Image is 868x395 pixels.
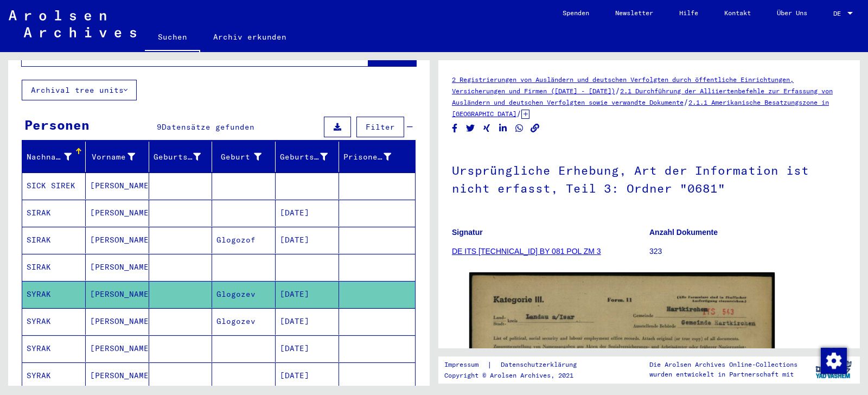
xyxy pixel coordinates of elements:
[449,122,461,135] button: Share on Facebook
[86,227,149,253] mat-cell: [PERSON_NAME]
[22,173,86,199] mat-cell: SICK SIREK
[145,24,200,52] a: Suchen
[649,246,846,257] p: 323
[200,24,299,50] a: Archiv erkunden
[465,122,476,135] button: Share on Twitter
[514,122,525,135] button: Share on WhatsApp
[90,151,135,163] div: Vorname
[216,151,261,163] div: Geburt‏
[649,369,797,379] p: wurden entwickelt in Partnerschaft mit
[615,86,620,95] span: /
[154,151,201,163] div: Geburtsname
[276,142,339,172] mat-header-cell: Geburtsdatum
[212,308,276,335] mat-cell: Glogozev
[366,122,395,132] span: Filter
[86,200,149,226] mat-cell: [PERSON_NAME]
[22,142,86,172] mat-header-cell: Nachname
[649,360,797,369] p: Die Arolsen Archives Online-Collections
[86,254,149,281] mat-cell: [PERSON_NAME]
[276,362,339,389] mat-cell: [DATE]
[339,142,415,172] mat-header-cell: Prisoner #
[216,148,275,165] div: Geburt‏
[212,281,276,308] mat-cell: Glogozev
[452,75,794,95] a: 2 Registrierungen von Ausländern und deutschen Verfolgten durch öffentliche Einrichtungen, Versic...
[149,142,213,172] mat-header-cell: Geburtsname
[444,371,590,380] p: Copyright © Arolsen Archives, 2021
[212,142,276,172] mat-header-cell: Geburt‏
[27,148,85,165] div: Nachname
[343,151,391,163] div: Prisoner #
[90,148,149,165] div: Vorname
[276,200,339,226] mat-cell: [DATE]
[444,359,487,371] a: Impressum
[452,145,846,211] h1: Ursprüngliche Erhebung, Art der Information ist nicht erfasst, Teil 3: Ordner "0681"
[356,117,404,137] button: Filter
[649,228,718,237] b: Anzahl Dokumente
[497,122,509,135] button: Share on LinkedIn
[276,281,339,308] mat-cell: [DATE]
[813,356,854,383] img: yv_logo.png
[27,151,72,163] div: Nachname
[276,335,339,362] mat-cell: [DATE]
[821,348,847,374] img: Zustimmung ändern
[22,80,137,100] button: Archival tree units
[280,148,341,165] div: Geburtsdatum
[280,151,328,163] div: Geburtsdatum
[86,142,149,172] mat-header-cell: Vorname
[22,254,86,281] mat-cell: SIRAK
[452,87,833,106] a: 2.1 Durchführung der Alliiertenbefehle zur Erfassung von Ausländern und deutschen Verfolgten sowi...
[86,281,149,308] mat-cell: [PERSON_NAME]
[86,173,149,199] mat-cell: [PERSON_NAME]
[444,359,590,371] div: |
[22,362,86,389] mat-cell: SYRAK
[157,122,162,132] span: 9
[684,97,688,107] span: /
[516,109,521,118] span: /
[820,347,846,373] div: Zustimmung ändern
[22,308,86,335] mat-cell: SYRAK
[276,308,339,335] mat-cell: [DATE]
[833,10,845,17] span: DE
[276,227,339,253] mat-cell: [DATE]
[22,227,86,253] mat-cell: SIRAK
[343,148,405,165] div: Prisoner #
[86,335,149,362] mat-cell: [PERSON_NAME]
[22,281,86,308] mat-cell: SYRAK
[154,148,215,165] div: Geburtsname
[162,122,254,132] span: Datensätze gefunden
[22,335,86,362] mat-cell: SYRAK
[9,10,136,37] img: Arolsen_neg.svg
[529,122,541,135] button: Copy link
[86,362,149,389] mat-cell: [PERSON_NAME]
[452,228,483,237] b: Signatur
[452,247,601,256] a: DE ITS [TECHNICAL_ID] BY 081 POL ZM 3
[86,308,149,335] mat-cell: [PERSON_NAME]
[212,227,276,253] mat-cell: Glogozof
[24,115,90,135] div: Personen
[492,359,590,371] a: Datenschutzerklärung
[481,122,493,135] button: Share on Xing
[22,200,86,226] mat-cell: SIRAK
